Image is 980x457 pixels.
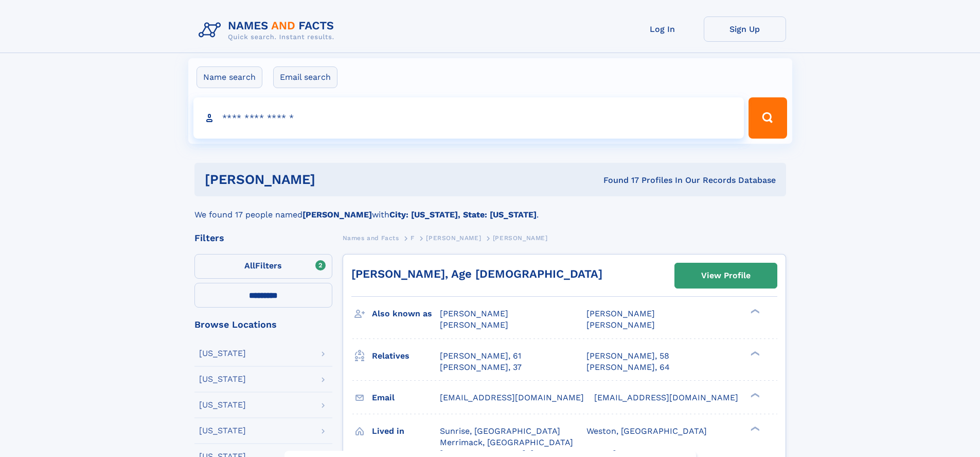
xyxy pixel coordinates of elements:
a: [PERSON_NAME], 64 [586,362,670,373]
label: Email search [273,66,337,88]
a: [PERSON_NAME], Age [DEMOGRAPHIC_DATA] [351,267,602,280]
span: Sunrise, [GEOGRAPHIC_DATA] [440,426,560,436]
a: [PERSON_NAME], 61 [440,350,521,362]
div: Filters [194,233,332,243]
span: Weston, [GEOGRAPHIC_DATA] [586,426,707,436]
span: [EMAIL_ADDRESS][DOMAIN_NAME] [594,393,738,402]
span: Merrimack, [GEOGRAPHIC_DATA] [440,437,573,447]
span: All [244,261,255,270]
span: F [411,234,415,242]
label: Filters [194,254,332,279]
span: [EMAIL_ADDRESS][DOMAIN_NAME] [440,393,584,402]
div: View Profile [701,264,751,287]
a: Sign Up [704,16,786,42]
span: [PERSON_NAME] [586,309,655,318]
div: We found 17 people named with . [194,196,786,221]
div: Browse Locations [194,320,332,329]
div: [US_STATE] [199,427,246,435]
b: [PERSON_NAME] [302,210,372,219]
span: [PERSON_NAME] [440,309,508,318]
a: F [411,231,415,244]
div: ❯ [748,392,760,398]
a: [PERSON_NAME], 37 [440,362,522,373]
a: [PERSON_NAME], 58 [586,350,669,362]
div: ❯ [748,350,760,357]
input: search input [193,97,744,139]
a: Names and Facts [343,231,399,244]
div: [US_STATE] [199,401,246,409]
b: City: [US_STATE], State: [US_STATE] [389,210,537,219]
span: [PERSON_NAME] [440,320,508,330]
span: [PERSON_NAME] [493,234,548,242]
span: [PERSON_NAME] [586,320,655,330]
a: View Profile [675,263,777,288]
button: Search Button [749,97,787,139]
h3: Also known as [372,305,440,323]
div: [US_STATE] [199,375,246,383]
span: [PERSON_NAME] [426,234,481,242]
div: Found 17 Profiles In Our Records Database [459,175,776,186]
h1: [PERSON_NAME] [205,173,459,186]
div: ❯ [748,308,760,315]
a: [PERSON_NAME] [426,231,481,244]
img: Logo Names and Facts [194,16,343,44]
div: ❯ [748,425,760,432]
a: Log In [621,16,704,42]
div: [US_STATE] [199,349,246,358]
h3: Email [372,389,440,407]
label: Name search [197,66,262,88]
h3: Lived in [372,422,440,440]
h3: Relatives [372,347,440,365]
